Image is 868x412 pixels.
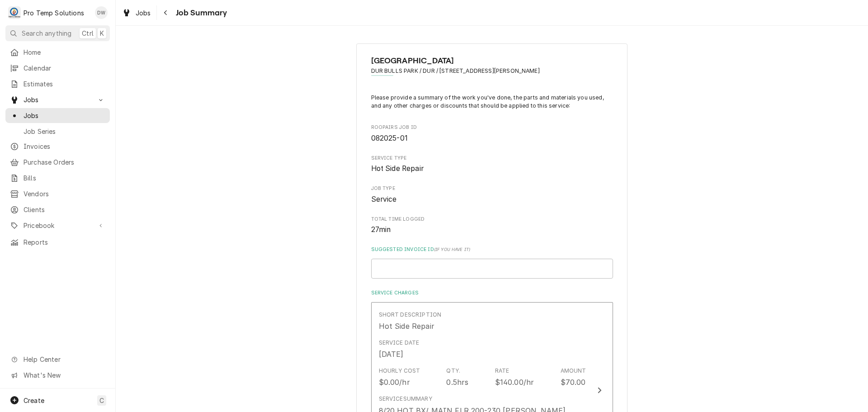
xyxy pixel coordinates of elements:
[5,108,110,123] a: Jobs
[24,397,44,404] span: Create
[561,377,586,388] div: $70.00
[5,235,110,250] a: Reports
[24,157,105,167] span: Purchase Orders
[371,289,613,297] label: Service Charges
[5,218,110,233] a: Go to Pricebook
[24,95,92,104] span: Jobs
[24,79,105,89] span: Estimates
[371,216,613,235] div: Total Time Logged
[371,55,613,67] span: Name
[561,367,586,375] div: Amount
[434,247,471,252] span: ( if you have it )
[24,355,104,364] span: Help Center
[371,124,613,131] span: Roopairs Job ID
[446,377,468,388] div: 0.5hrs
[371,124,613,143] div: Roopairs Job ID
[24,47,105,57] span: Home
[5,92,110,107] a: Go to Jobs
[24,205,105,214] span: Clients
[8,6,21,19] div: Pro Temp Solutions's Avatar
[24,237,105,247] span: Reports
[24,189,105,199] span: Vendors
[24,8,84,18] div: Pro Temp Solutions
[371,55,613,82] div: Client Information
[82,28,94,38] span: Ctrl
[24,127,105,136] span: Job Series
[5,202,110,217] a: Clients
[5,186,110,201] a: Vendors
[24,173,105,183] span: Bills
[371,246,613,278] div: Suggested Invoice ID
[379,311,442,319] div: Short Description
[371,194,613,205] span: Job Type
[371,155,613,174] div: Service Type
[5,76,110,91] a: Estimates
[379,377,410,388] div: $0.00/hr
[5,45,110,60] a: Home
[495,367,509,375] div: Rate
[371,94,613,110] p: Please provide a summary of the work you've done, the parts and materials you used, and any other...
[371,163,613,174] span: Service Type
[99,396,104,405] span: C
[379,321,434,331] div: Hot Side Repair
[371,246,613,253] label: Suggested Invoice ID
[24,221,92,230] span: Pricebook
[118,5,155,20] a: Jobs
[371,216,613,223] span: Total Time Logged
[371,224,613,235] span: Total Time Logged
[371,195,397,204] span: Service
[371,155,613,162] span: Service Type
[371,133,613,144] span: Roopairs Job ID
[159,5,173,20] button: Navigate back
[371,67,613,75] span: Address
[379,395,432,403] div: Service Summary
[24,142,105,151] span: Invoices
[5,170,110,185] a: Bills
[100,28,104,38] span: K
[5,61,110,76] a: Calendar
[24,111,105,120] span: Jobs
[371,164,424,173] span: Hot Side Repair
[95,6,108,19] div: Dana Williams's Avatar
[5,25,110,41] button: Search anythingCtrlK
[5,124,110,139] a: Job Series
[5,155,110,170] a: Purchase Orders
[446,367,460,375] div: Qty.
[173,7,227,19] span: Job Summary
[24,63,105,73] span: Calendar
[379,339,420,347] div: Service Date
[371,225,391,234] span: 27min
[371,185,613,192] span: Job Type
[379,349,404,360] div: [DATE]
[5,352,110,367] a: Go to Help Center
[24,370,104,380] span: What's New
[95,6,108,19] div: DW
[5,139,110,154] a: Invoices
[379,367,420,375] div: Hourly Cost
[8,6,21,19] div: P
[371,134,408,142] span: 082025-01
[22,28,71,38] span: Search anything
[495,377,534,388] div: $140.00/hr
[371,185,613,204] div: Job Type
[5,368,110,383] a: Go to What's New
[136,8,151,18] span: Jobs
